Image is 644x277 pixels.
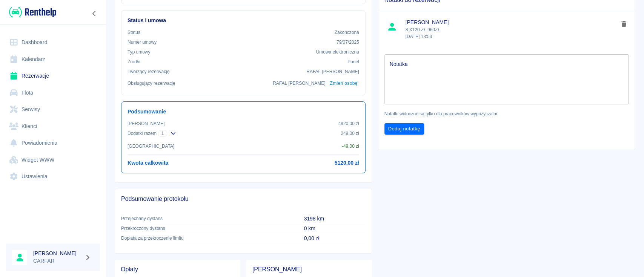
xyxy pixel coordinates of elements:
[121,215,292,222] p: Przejechany dystans
[335,29,359,36] p: Zakończona
[406,26,619,40] p: 8 X120 ZŁ 960ZŁ
[6,152,100,168] a: Widget WWW
[304,225,365,233] p: 0 km
[128,130,157,137] p: Dodatki razem
[6,135,100,152] a: Powiadomienia
[328,78,359,89] button: Zmień osobę
[9,6,56,18] img: Renthelp logo
[128,143,174,150] p: [GEOGRAPHIC_DATA]
[342,143,359,150] p: - 49,00 zł
[406,33,619,40] p: [DATE] 13:53
[6,67,100,84] a: Rezerwacje
[121,235,292,242] p: Dopłata za przekroczenie limitu
[158,129,167,137] span: 1
[89,9,100,18] button: Zwiń nawigację
[384,123,424,135] button: Dodaj notatkę
[273,80,325,87] p: RAFAŁ [PERSON_NAME]
[335,159,359,167] h6: 5120,00 zł
[128,29,140,36] p: Status
[337,39,359,46] p: 79/07/2025
[6,84,100,101] a: Flota
[33,249,81,257] h6: [PERSON_NAME]
[384,110,629,117] p: Notatki widoczne są tylko dla pracowników wypożyczalni.
[128,159,168,167] h6: Kwota całkowita
[618,19,630,29] button: delete note
[33,257,81,265] p: CARFAR
[341,130,359,137] p: 249,00 zł
[6,101,100,118] a: Serwisy
[128,108,359,116] h6: Podsumowanie
[316,49,359,55] p: Umowa elektroniczna
[6,118,100,135] a: Klienci
[121,266,234,273] span: Opłaty
[6,51,100,68] a: Kalendarz
[121,225,292,232] p: Przekroczony dystans
[347,58,359,65] p: Panel
[128,49,150,55] p: Typ umowy
[128,120,164,127] p: [PERSON_NAME]
[128,58,140,65] p: Żrodło
[121,195,366,203] span: Podsumowanie protokołu
[128,80,175,87] p: Obsługujący rezerwację
[128,39,157,46] p: Numer umowy
[304,215,365,223] p: 3198 km
[128,68,169,75] p: Tworzący rezerwację
[6,34,100,51] a: Dashboard
[306,68,359,75] p: RAFAŁ [PERSON_NAME]
[252,266,366,273] span: [PERSON_NAME]
[6,168,100,185] a: Ustawienia
[128,17,359,24] h6: Status i umowa
[338,120,359,127] p: 4920,00 zł
[304,234,365,242] p: 0,00 zł
[406,18,619,26] span: [PERSON_NAME]
[6,6,56,18] a: Renthelp logo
